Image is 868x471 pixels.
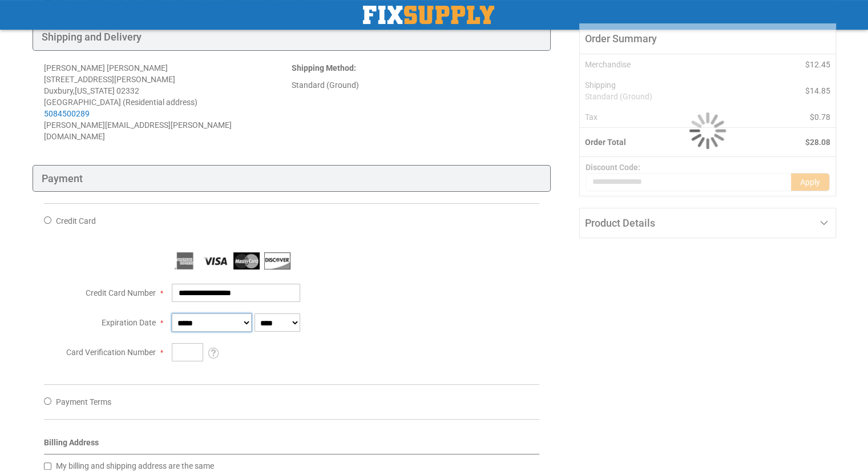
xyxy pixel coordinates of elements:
[86,288,156,297] span: Credit Card Number
[363,6,494,24] a: store logo
[363,6,494,24] img: Fix Industrial Supply
[56,397,111,406] span: Payment Terms
[233,252,260,269] img: MasterCard
[75,86,115,95] span: [US_STATE]
[56,216,96,226] span: Credit Card
[44,109,90,118] a: 5084500289
[33,165,551,192] div: Payment
[33,23,551,51] div: Shipping and Delivery
[292,79,539,91] div: Standard (Ground)
[56,461,214,470] span: My billing and shipping address are the same
[102,318,156,327] span: Expiration Date
[44,120,232,141] span: [PERSON_NAME][EMAIL_ADDRESS][PERSON_NAME][DOMAIN_NAME]
[292,63,356,73] strong: :
[292,63,354,73] span: Shipping Method
[264,252,290,269] img: Discover
[44,62,292,142] address: [PERSON_NAME] [PERSON_NAME] [STREET_ADDRESS][PERSON_NAME] Duxbury , 02332 [GEOGRAPHIC_DATA] (Resi...
[172,252,198,269] img: American Express
[203,252,229,269] img: Visa
[689,112,726,149] img: Loading...
[44,437,540,454] div: Billing Address
[66,348,156,357] span: Card Verification Number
